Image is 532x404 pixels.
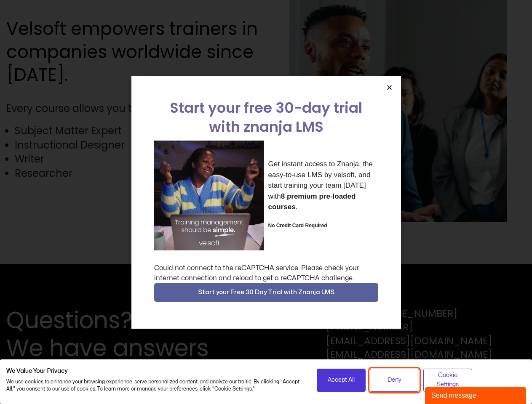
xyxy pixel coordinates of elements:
[6,378,304,393] p: We use cookies to enhance your browsing experience, serve personalized content, and analyze our t...
[268,192,356,211] strong: 8 premium pre-loaded courses
[154,283,378,302] button: Start your Free 30 Day Trial with Znanja LMS
[425,385,528,404] iframe: chat widget
[154,98,378,136] h2: Start your free 30-day trial with znanja LMS
[6,367,304,375] h2: We Value Your Privacy
[370,369,419,392] button: Deny all cookies
[423,369,473,392] button: Adjust cookie preferences
[429,371,467,390] span: Cookie Settings
[328,375,355,385] span: Accept All
[268,223,327,229] strong: No Credit Card Required
[154,141,264,250] img: a woman sitting at her laptop dancing
[268,159,378,213] p: Get instant access to Znanja, the easy-to-use LMS by velsoft, and start training your team [DATE]...
[198,287,334,298] span: Start your Free 30 Day Trial with Znanja LMS
[154,263,378,283] div: Could not connect to the reCAPTCHA service. Please check your internet connection and reload to g...
[388,375,401,385] span: Deny
[317,369,366,392] button: Accept all cookies
[386,84,393,90] a: Close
